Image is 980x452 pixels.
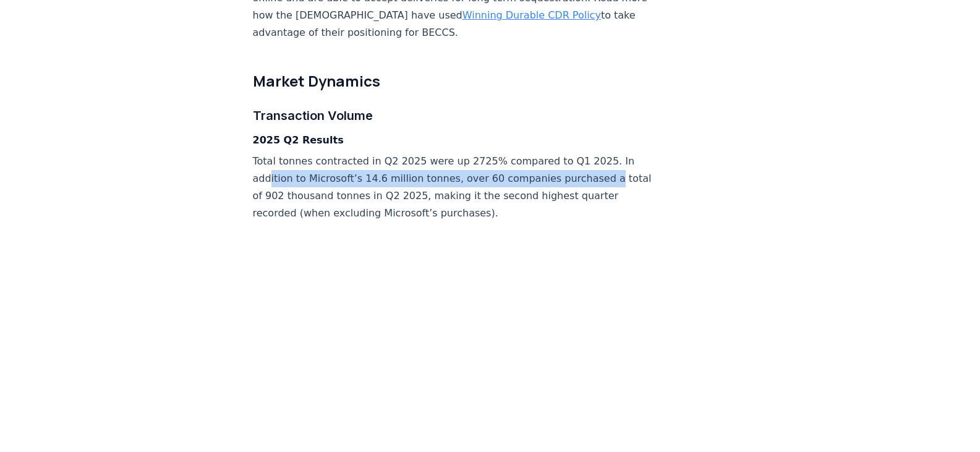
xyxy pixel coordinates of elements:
a: Winning Durable CDR Policy [462,9,601,21]
h4: 2025 Q2 Results [253,133,662,148]
h2: Market Dynamics [253,71,662,91]
p: Total tonnes contracted in Q2 2025 were up 2725% compared to Q1 2025. In addition to Microsoft’s ... [253,153,662,222]
h3: Transaction Volume [253,106,662,126]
